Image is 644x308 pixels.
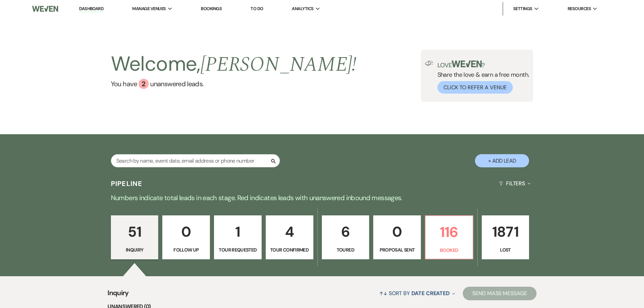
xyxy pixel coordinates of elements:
[475,154,529,167] button: + Add Lead
[326,220,365,243] p: 6
[167,246,206,254] p: Follow Up
[425,61,433,66] img: loud-speaker-illustration.svg
[79,6,103,12] a: Dashboard
[111,50,357,79] h2: Welcome,
[139,79,149,89] div: 2
[425,215,473,259] a: 116Booked
[486,220,525,243] p: 1871
[433,61,529,94] div: Share the love & earn a free month.
[111,79,357,89] a: You have 2 unanswered leads.
[115,246,154,254] p: Inquiry
[266,215,313,259] a: 4Tour Confirmed
[496,174,533,192] button: Filters
[568,5,591,12] span: Resources
[218,246,257,254] p: Tour Requested
[201,6,222,11] a: Bookings
[377,284,458,302] button: Sort By Date Created
[452,61,482,67] img: weven-logo-green.svg
[292,5,313,12] span: Analytics
[32,2,58,16] img: Weven Logo
[162,215,210,259] a: 0Follow Up
[486,246,525,254] p: Lost
[79,192,566,203] p: Numbers indicate total leads in each stage. Red indicates leads with unanswered inbound messages.
[463,287,536,300] button: Send Mass Message
[430,246,469,254] p: Booked
[111,179,143,188] h3: Pipeline
[270,220,309,243] p: 4
[200,49,357,80] span: [PERSON_NAME] !
[411,290,450,297] span: Date Created
[111,215,159,259] a: 51Inquiry
[132,5,166,12] span: Manage Venues
[373,215,421,259] a: 0Proposal Sent
[378,246,416,254] p: Proposal Sent
[270,246,309,254] p: Tour Confirmed
[378,220,416,243] p: 0
[251,6,263,11] a: To Do
[513,5,532,12] span: Settings
[437,81,513,94] button: Click to Refer a Venue
[218,220,257,243] p: 1
[322,215,369,259] a: 6Toured
[437,61,529,68] p: Love ?
[115,220,154,243] p: 51
[167,220,206,243] p: 0
[326,246,365,254] p: Toured
[482,215,529,259] a: 1871Lost
[111,154,280,167] input: Search by name, event date, email address or phone number
[430,221,469,243] p: 116
[379,290,387,297] span: ↑↓
[214,215,262,259] a: 1Tour Requested
[108,288,129,302] span: Inquiry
